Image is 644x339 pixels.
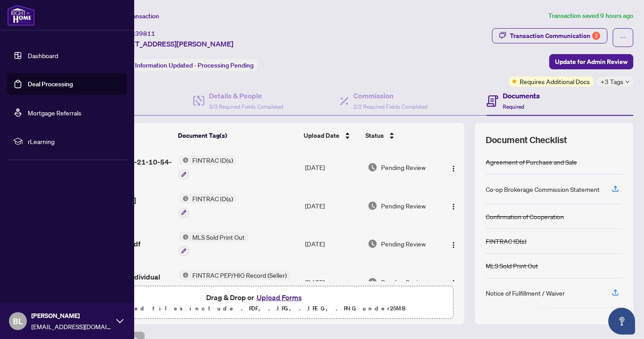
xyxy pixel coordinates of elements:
span: Pending Review [381,277,426,287]
img: Document Status [368,277,377,287]
td: [DATE] [301,148,364,186]
span: Drag & Drop or [206,292,305,303]
td: [DATE] [301,225,364,263]
img: Status Icon [179,232,189,242]
div: MLS Sold Print Out [486,261,538,271]
h4: Documents [503,90,540,101]
button: Upload Forms [254,292,305,303]
th: Upload Date [300,123,362,148]
img: logo [7,4,35,26]
span: [EMAIL_ADDRESS][DOMAIN_NAME] [31,322,112,331]
th: Status [362,123,440,148]
span: BL [13,315,23,327]
button: Logo [446,237,461,251]
article: Transaction saved 9 hours ago [548,11,633,21]
span: Status [365,131,384,140]
img: Logo [450,203,457,210]
img: Status Icon [179,270,189,280]
img: Document Status [368,162,377,172]
span: View Transaction [111,12,159,20]
button: Logo [446,160,461,174]
span: ellipsis [620,34,626,41]
span: Required [503,103,524,110]
span: [STREET_ADDRESS][PERSON_NAME] [111,38,233,49]
span: Drag & Drop orUpload FormsSupported files include .PDF, .JPG, .JPEG, .PNG under25MB [58,286,453,319]
div: Co-op Brokerage Commission Statement [486,184,600,194]
span: MLS Sold Print Out [189,232,248,242]
span: Upload Date [304,131,339,140]
button: Status IconFINTRAC PEP/HIO Record (Seller) [179,270,290,294]
span: [PERSON_NAME] [31,311,112,321]
a: Deal Processing [28,80,73,88]
span: Update for Admin Review [555,55,627,69]
button: Logo [446,199,461,213]
span: FINTRAC ID(s) [189,194,237,203]
img: Status Icon [179,155,189,165]
span: Pending Review [381,162,426,172]
span: FINTRAC PEP/HIO Record (Seller) [189,270,290,280]
button: Status IconFINTRAC ID(s) [179,155,237,179]
button: Update for Admin Review [549,54,633,69]
button: Status IconFINTRAC ID(s) [179,194,237,218]
span: down [625,80,630,84]
a: Dashboard [28,51,58,59]
td: [DATE] [301,263,364,301]
th: Document Tag(s) [174,123,300,148]
a: Mortgage Referrals [28,109,81,117]
button: Transaction Communication2 [492,28,607,43]
div: Agreement of Purchase and Sale [486,157,577,167]
img: Logo [450,280,457,287]
div: Notice of Fulfillment / Waiver [486,288,565,298]
img: Status Icon [179,194,189,203]
button: Logo [446,275,461,289]
span: Information Updated - Processing Pending [135,61,254,69]
img: Document Status [368,201,377,211]
span: 2/2 Required Fields Completed [353,103,428,110]
span: rLearning [28,136,121,146]
span: 39811 [135,30,155,38]
p: Supported files include .PDF, .JPG, .JPEG, .PNG under 25 MB [63,303,448,314]
div: Status: [111,59,257,71]
span: Document Checklist [486,134,567,146]
button: Status IconMLS Sold Print Out [179,232,248,256]
h4: Details & People [209,90,283,101]
img: Logo [450,165,457,172]
div: FINTRAC ID(s) [486,236,526,246]
div: 2 [592,32,600,40]
td: [DATE] [301,186,364,225]
span: +3 Tags [601,76,623,87]
span: Pending Review [381,201,426,211]
img: Document Status [368,239,377,249]
span: FINTRAC ID(s) [189,155,237,165]
span: Requires Additional Docs [520,76,590,86]
span: Pending Review [381,239,426,249]
h4: Commission [353,90,428,101]
div: Confirmation of Cooperation [486,212,564,221]
div: Transaction Communication [510,29,600,43]
button: Open asap [608,308,635,335]
span: 3/3 Required Fields Completed [209,103,283,110]
img: Logo [450,242,457,249]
